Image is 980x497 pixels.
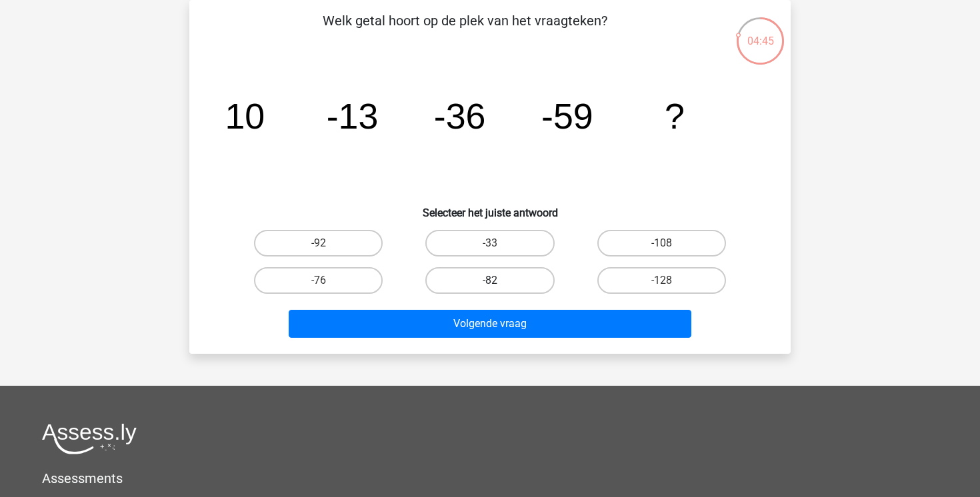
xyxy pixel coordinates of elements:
[254,267,383,294] label: -76
[541,96,593,136] tspan: -59
[425,267,554,294] label: -82
[735,16,785,49] div: 04:45
[425,230,554,256] label: -33
[597,267,726,294] label: -128
[42,470,938,486] h5: Assessments
[211,196,769,219] h6: Selecteer het juiste antwoord
[597,230,726,256] label: -108
[327,96,379,136] tspan: -13
[211,11,719,51] p: Welk getal hoort op de plek van het vraagteken?
[42,423,137,454] img: Assessly logo
[665,96,685,136] tspan: ?
[289,310,692,338] button: Volgende vraag
[254,230,383,256] label: -92
[434,96,486,136] tspan: -36
[225,96,265,136] tspan: 10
